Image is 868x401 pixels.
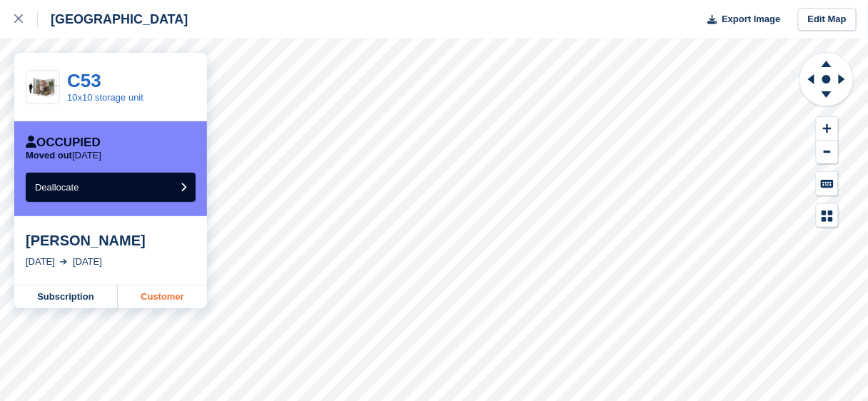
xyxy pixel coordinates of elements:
a: Customer [118,285,207,308]
div: [GEOGRAPHIC_DATA] [38,11,188,28]
a: Subscription [14,285,118,308]
a: C53 [67,70,101,91]
button: Zoom In [817,117,838,141]
div: [PERSON_NAME] [26,232,196,249]
span: Deallocate [35,182,79,193]
button: Keyboard Shortcuts [817,172,838,196]
a: Edit Map [798,8,857,31]
a: 10x10 storage unit [67,92,143,103]
button: Deallocate [26,173,196,202]
img: 10x10%20%20use%2064-sqft%20image%20-%20with%2010x10%20labels.jpg [26,75,59,100]
button: Export Image [700,8,781,31]
span: Moved out [26,150,72,161]
p: [DATE] [26,150,101,161]
div: [DATE] [26,255,55,269]
img: arrow-right-light-icn-cde0832a797a2874e46488d9cf13f60e5c3a73dbe684e267c42b8395dfbc2abf.svg [60,259,67,265]
span: Export Image [722,12,780,26]
div: [DATE] [73,255,102,269]
div: Occupied [26,136,101,150]
button: Zoom Out [817,141,838,164]
button: Map Legend [817,204,838,228]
